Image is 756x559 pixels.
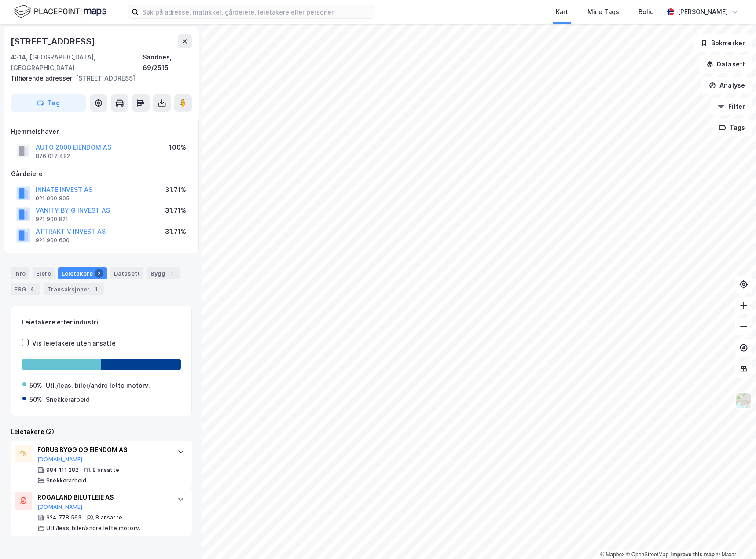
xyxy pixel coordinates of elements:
button: Tags [712,119,752,136]
div: 31.71% [165,184,186,195]
div: Bolig [639,7,654,17]
div: 8 ansatte [92,467,119,474]
div: Leietakere [58,267,107,279]
div: 100% [169,142,186,153]
div: 4 [28,285,37,294]
div: Mine Tags [587,7,619,17]
div: [STREET_ADDRESS] [11,34,97,48]
div: 1 [92,285,100,294]
div: ESG [11,283,40,295]
div: Utl./leas. biler/andre lette motorv. [46,380,150,391]
button: [DOMAIN_NAME] [37,504,83,511]
div: Hjemmelshaver [11,126,191,137]
div: 50% [29,394,42,405]
div: Vis leietakere uten ansatte [32,338,116,349]
img: logo.f888ab2527a4732fd821a326f86c7f29.svg [14,4,106,19]
div: 4314, [GEOGRAPHIC_DATA], [GEOGRAPHIC_DATA] [11,52,143,73]
div: 876 017 482 [36,153,70,160]
div: Snekkerarbeid [46,394,90,405]
button: [DOMAIN_NAME] [37,456,83,463]
a: Improve this map [671,552,715,558]
span: Tilhørende adresser: [11,74,76,82]
div: Leietakere etter industri [22,317,181,327]
div: 8 ansatte [95,514,122,521]
div: Leietakere (2) [11,427,192,437]
input: Søk på adresse, matrikkel, gårdeiere, leietakere eller personer [139,5,374,18]
button: Datasett [699,55,752,73]
div: Utl./leas. biler/andre lette motorv. [46,525,140,532]
div: Sandnes, 69/2515 [143,52,192,73]
div: 50% [29,380,42,391]
img: Z [735,392,752,409]
div: [PERSON_NAME] [678,7,728,17]
div: 31.71% [165,205,186,216]
div: 2 [95,269,103,278]
a: OpenStreetMap [626,552,669,558]
div: 921 900 821 [36,216,68,223]
div: Kontrollprogram for chat [712,517,756,559]
div: ROGALAND BILUTLEIE AS [37,492,169,503]
div: Datasett [110,267,143,279]
div: 921 900 805 [36,195,70,202]
div: Transaksjoner [44,283,104,295]
div: Eiere [33,267,55,279]
div: Kart [556,7,568,17]
div: 31.71% [165,226,186,237]
div: Info [11,267,29,279]
button: Bokmerker [693,34,752,52]
div: Snekkerarbeid [46,477,87,484]
div: Gårdeiere [11,169,191,179]
iframe: Chat Widget [712,517,756,559]
button: Filter [710,98,752,115]
div: FORUS BYGG OG EIENDOM AS [37,445,169,455]
button: Tag [11,94,86,112]
a: Mapbox [600,552,624,558]
button: Analyse [701,77,752,94]
div: [STREET_ADDRESS] [11,73,185,84]
div: 921 900 600 [36,237,70,244]
div: 1 [167,269,176,278]
div: 984 111 282 [46,467,78,474]
div: Bygg [147,267,180,279]
div: 924 778 563 [46,514,81,521]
